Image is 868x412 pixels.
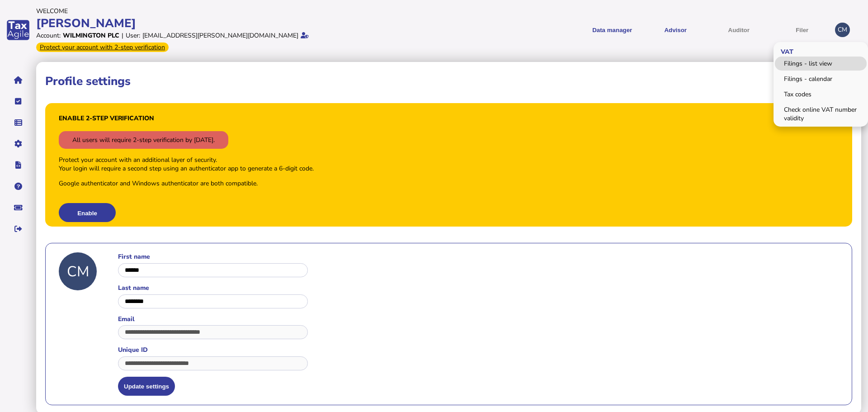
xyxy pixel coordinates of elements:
button: Filer [774,19,830,41]
button: Manage settings [9,134,28,153]
button: Help pages [9,177,28,196]
menu: navigate products [436,19,831,41]
i: Email verified [301,32,309,38]
div: [EMAIL_ADDRESS][PERSON_NAME][DOMAIN_NAME] [142,31,298,40]
div: Your login will require a second step using an authenticator app to generate a 6-digit code. [59,164,314,173]
div: [PERSON_NAME] [36,15,431,31]
label: First name [118,252,308,261]
a: Filings - list view [775,57,867,71]
a: Tax codes [775,87,867,101]
div: Protect your account with an additional layer of security. [59,156,217,164]
button: Shows a dropdown of Data manager options [584,19,641,41]
button: Auditor [710,19,767,41]
button: Tasks [9,92,28,111]
span: VAT [774,40,798,62]
button: Update settings [118,377,175,396]
div: User: [126,31,140,40]
h3: Enable 2-step verification [59,114,154,123]
div: | [122,31,123,40]
a: Check online VAT number validity [775,103,867,125]
label: Unique ID [118,346,308,354]
button: Enable [59,203,116,222]
button: Sign out [9,219,28,238]
p: Google authenticator and Windows authenticator are both compatible. [59,179,258,188]
button: Data manager [9,113,28,132]
div: Wilmington Plc [63,31,119,40]
div: Account: [36,31,61,40]
div: All users will require 2-step verification by [DATE]. [59,131,228,149]
button: Shows a dropdown of VAT Advisor options [647,19,704,41]
label: Email [118,315,308,323]
label: Last name [118,284,308,292]
h1: Profile settings [45,73,131,89]
div: CM [59,252,97,290]
button: Home [9,71,28,90]
button: Developer hub links [9,156,28,175]
a: Filings - calendar [775,72,867,86]
div: Profile settings [835,23,850,38]
button: Raise a support ticket [9,198,28,217]
div: Welcome [36,7,431,15]
div: From Oct 1, 2025, 2-step verification will be required to login. Set it up now... [36,43,169,52]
